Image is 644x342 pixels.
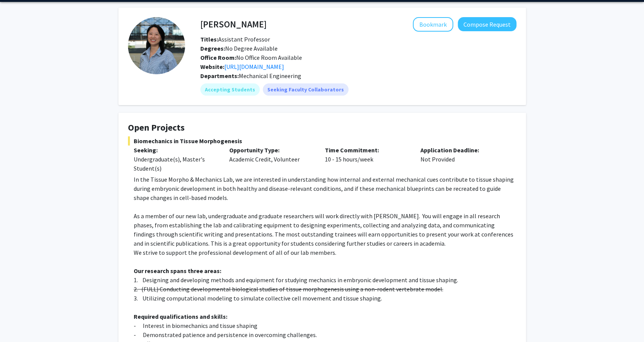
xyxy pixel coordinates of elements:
div: Academic Credit, Volunteer [224,145,319,173]
strong: Required qualifications and skills: [134,313,227,320]
p: 1. Designing and developing methods and equipment for studying mechanics in embryonic development... [134,275,516,284]
p: Seeking: [134,145,218,155]
p: Application Deadline: [420,145,505,155]
h4: [PERSON_NAME] [200,17,267,31]
iframe: Chat [6,308,32,336]
p: - Demonstrated patience and persistence in overcoming challenges. [134,330,516,339]
span: Assistant Professor [200,35,270,43]
p: 3. Utilizing computational modeling to simulate collective cell movement and tissue shaping. [134,294,516,303]
p: As a member of our new lab, undergraduate and graduate researchers will work directly with [PERSO... [134,211,516,248]
span: No Office Room Available [200,54,302,61]
mat-chip: Seeking Faculty Collaborators [263,83,348,96]
div: Not Provided [415,145,510,173]
mat-chip: Accepting Students [200,83,260,96]
p: Opportunity Type: [229,145,313,155]
span: Mechanical Engineering [239,72,301,80]
s: 2. (FULL) Conducting developmental biological studies of tissue morphogenesis using a non-rodent ... [134,285,443,293]
h4: Open Projects [128,122,516,133]
img: Profile Picture [128,17,185,74]
div: 10 - 15 hours/week [319,145,415,173]
b: Departments: [200,72,239,80]
b: Website: [200,63,224,70]
span: Biomechanics in Tissue Morphogenesis [128,136,516,145]
p: Time Commitment: [325,145,409,155]
b: Degrees: [200,45,225,52]
p: In the Tissue Morpho & Mechanics Lab, we are interested in understanding how internal and externa... [134,175,516,202]
a: Opens in a new tab [224,63,284,70]
button: Add Shinuo Weng to Bookmarks [413,17,453,32]
p: We strive to support the professional development of all of our lab members. [134,248,516,257]
p: - Interest in biomechanics and tissue shaping [134,321,516,330]
span: No Degree Available [200,45,278,52]
div: Undergraduate(s), Master's Student(s) [134,155,218,173]
b: Office Room: [200,54,236,61]
button: Compose Request to Shinuo Weng [458,17,516,31]
strong: Our research spans three areas: [134,267,221,275]
b: Titles: [200,35,218,43]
